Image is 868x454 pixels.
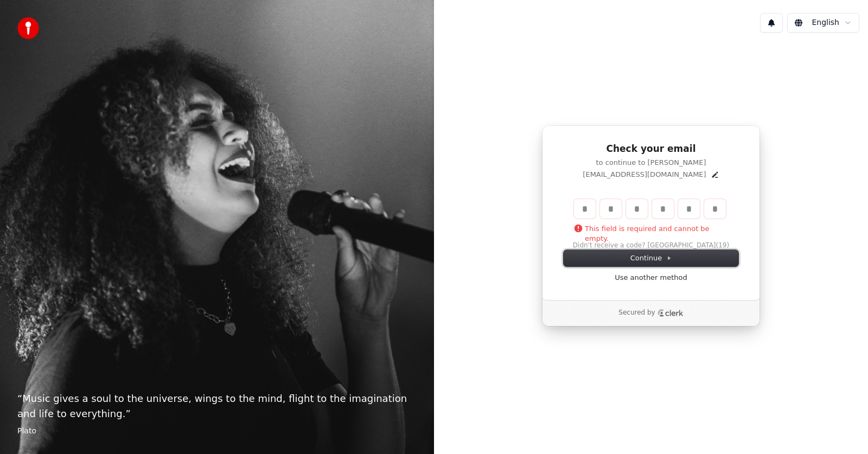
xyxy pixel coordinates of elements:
p: Secured by [618,309,655,317]
button: Edit [711,170,719,179]
p: This field is required and cannot be empty. [574,224,728,244]
p: [EMAIL_ADDRESS][DOMAIN_NAME] [583,170,706,180]
div: Verification code input [572,197,728,221]
h1: Check your email [564,143,738,156]
footer: Plato [17,426,417,437]
img: youka [17,17,39,39]
p: to continue to [PERSON_NAME] [564,158,738,168]
span: Continue [630,253,672,263]
button: Continue [564,250,738,266]
a: Use another method [615,273,687,283]
p: “ Music gives a soul to the universe, wings to the mind, flight to the imagination and life to ev... [17,391,417,421]
a: Clerk logo [658,309,684,317]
